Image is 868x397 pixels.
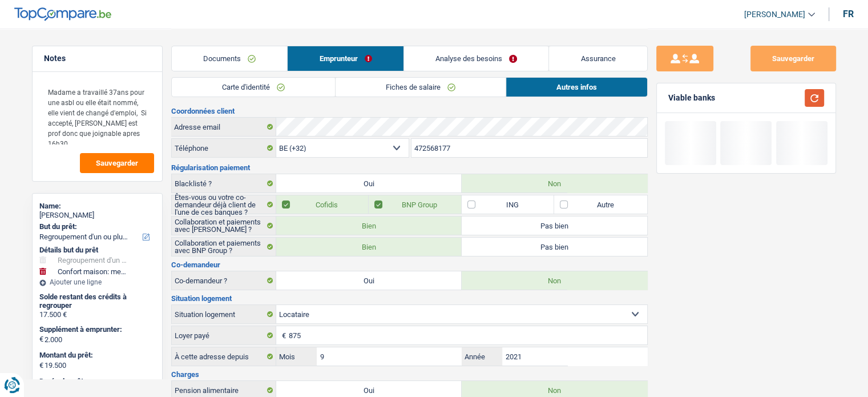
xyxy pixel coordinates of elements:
[502,347,647,366] input: AAAA
[39,211,155,220] div: [PERSON_NAME]
[39,361,43,370] span: €
[276,195,369,214] label: Cofidis
[172,271,276,290] label: Co-demandeur ?
[554,195,647,214] label: Autre
[276,238,462,256] label: Bien
[462,238,647,256] label: Pas bien
[276,271,462,290] label: Oui
[172,174,276,193] label: Blacklisté ?
[276,174,462,193] label: Oui
[276,347,317,366] label: Mois
[171,107,648,115] h3: Coordonnées client
[668,93,715,103] div: Viable banks
[317,347,461,366] input: MM
[172,46,288,71] a: Documents
[462,195,554,214] label: ING
[39,202,155,211] div: Name:
[39,292,155,310] div: Solde restant des crédits à regrouper
[336,78,506,97] a: Fiches de salaire
[171,371,648,378] h3: Charges
[276,326,289,344] span: €
[549,46,647,71] a: Assurance
[506,78,647,97] a: Autres infos
[288,46,403,71] a: Emprunteur
[744,10,805,19] span: [PERSON_NAME]
[14,7,111,21] img: TopCompare Logo
[39,377,153,386] label: Durée du prêt:
[369,195,461,214] label: BNP Group
[735,5,815,24] a: [PERSON_NAME]
[39,351,153,360] label: Montant du prêt:
[462,174,647,193] label: Non
[39,335,43,344] span: €
[39,325,153,334] label: Supplément à emprunter:
[172,139,276,157] label: Téléphone
[39,246,155,255] div: Détails but du prêt
[171,261,648,268] h3: Co-demandeur
[172,238,276,256] label: Collaboration et paiements avec BNP Group ?
[172,347,276,366] label: À cette adresse depuis
[411,139,647,157] input: 401020304
[44,54,151,63] h5: Notes
[172,216,276,235] label: Collaboration et paiements avec [PERSON_NAME] ?
[462,271,647,290] label: Non
[172,305,276,323] label: Situation logement
[171,295,648,302] h3: Situation logement
[172,195,276,214] label: Êtes-vous ou votre co-demandeur déjà client de l'une de ces banques ?
[171,118,276,136] label: Adresse email
[39,222,153,231] label: But du prêt:
[80,153,154,173] button: Sauvegarder
[39,310,155,319] div: 17.500 €
[172,326,276,344] label: Loyer payé
[843,9,854,19] div: fr
[462,216,647,235] label: Pas bien
[404,46,549,71] a: Analyse des besoins
[171,164,648,171] h3: Régularisation paiement
[750,46,836,71] button: Sauvegarder
[172,78,335,97] a: Carte d'identité
[96,159,138,167] span: Sauvegarder
[39,278,155,286] div: Ajouter une ligne
[276,216,462,235] label: Bien
[462,347,502,366] label: Année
